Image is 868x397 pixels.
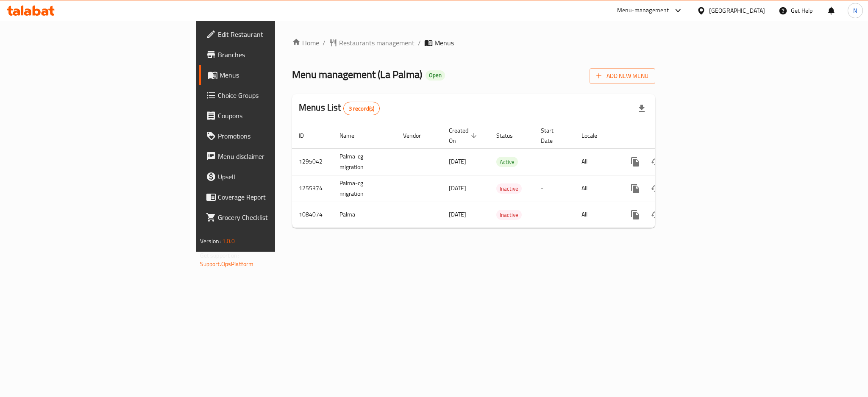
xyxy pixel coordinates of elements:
td: - [534,202,575,228]
td: - [534,148,575,175]
span: Status [496,130,524,141]
span: Add New Menu [596,71,648,81]
span: Menu management ( La Palma ) [292,65,422,84]
table: enhanced table [292,123,713,228]
span: Edit Restaurant [218,29,334,39]
a: Promotions [199,126,341,146]
td: Palma-cg migration [333,175,396,202]
td: All [575,148,618,175]
span: Name [339,130,365,141]
span: ID [299,130,315,141]
span: Grocery Checklist [218,212,334,222]
td: Palma [333,202,396,228]
span: Menus [434,38,454,48]
span: Inactive [496,184,522,194]
span: 1.0.0 [222,236,235,247]
span: Active [496,157,518,167]
a: Coverage Report [199,187,341,207]
span: Created On [449,125,479,146]
div: Menu-management [617,6,669,16]
span: N [853,6,857,15]
th: Actions [618,123,713,149]
div: Total records count [343,102,380,115]
a: Grocery Checklist [199,207,341,228]
span: Restaurants management [339,38,415,48]
button: Change Status [645,205,666,225]
span: Choice Groups [218,90,334,100]
span: Promotions [218,131,334,141]
span: Coverage Report [218,192,334,202]
div: Open [426,70,445,81]
span: Locale [581,130,608,141]
a: Upsell [199,167,341,187]
button: more [625,205,645,225]
button: more [625,152,645,172]
button: Change Status [645,178,666,199]
span: [DATE] [449,183,466,194]
a: Choice Groups [199,85,341,105]
span: Coupons [218,111,334,121]
a: Restaurants management [329,38,415,48]
button: Change Status [645,152,666,172]
a: Edit Restaurant [199,24,341,44]
td: All [575,175,618,202]
a: Menu disclaimer [199,146,341,167]
span: Menu disclaimer [218,151,334,161]
td: Palma-cg migration [333,148,396,175]
div: Inactive [496,183,522,194]
span: Open [426,72,445,79]
a: Coupons [199,105,341,126]
button: more [625,178,645,199]
td: All [575,202,618,228]
span: Menus [220,70,334,80]
span: [DATE] [449,156,466,167]
span: Get support on: [200,250,239,261]
span: Upsell [218,172,334,182]
span: [DATE] [449,209,466,220]
nav: breadcrumb [292,38,655,48]
h2: Menus List [299,101,380,115]
td: - [534,175,575,202]
span: Start Date [541,125,565,146]
span: Vendor [403,130,432,141]
span: Version: [200,236,221,247]
a: Branches [199,44,341,65]
span: Inactive [496,210,522,220]
a: Menus [199,65,341,85]
div: [GEOGRAPHIC_DATA] [709,6,765,15]
span: Branches [218,50,334,60]
div: Export file [632,98,652,119]
li: / [418,38,421,48]
span: 3 record(s) [344,105,380,113]
a: Support.OpsPlatform [200,258,254,269]
button: Add New Menu [590,68,655,84]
